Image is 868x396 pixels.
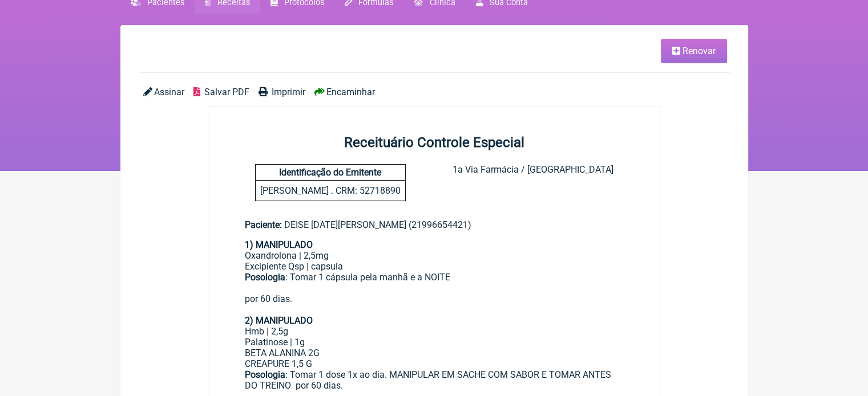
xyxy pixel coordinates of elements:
span: Imprimir [272,87,305,97]
a: Assinar [143,87,184,97]
div: Oxandrolona | 2,5mg [245,250,624,261]
strong: 2) MANIPULADO [245,315,313,326]
div: Excipiente Qsp | capsula [245,261,624,272]
strong: 1) MANIPULADO [245,239,313,250]
a: Salvar PDF [193,87,249,97]
a: Renovar [661,39,727,63]
a: Encaminhar [314,87,375,97]
p: [PERSON_NAME] . CRM: 52718890 [256,181,405,201]
span: Renovar [683,46,716,56]
div: DEISE [DATE][PERSON_NAME] (21996654421) [245,219,624,230]
strong: Posologia [245,369,285,380]
div: : Tomar 1 cápsula pela manhã e a NOITE por 60 dias. [245,272,624,315]
div: Palatinose | 1g [245,337,624,348]
div: 1a Via Farmácia / [GEOGRAPHIC_DATA] [452,164,613,201]
h4: Identificação do Emitente [256,165,405,181]
span: Encaminhar [326,87,375,97]
div: Hmb | 2,5g [245,326,624,337]
span: Salvar PDF [204,87,249,97]
a: Imprimir [259,87,305,97]
h2: Receituário Controle Especial [208,134,660,150]
span: Assinar [154,87,184,97]
strong: Posologia [245,272,285,283]
div: BETA ALANINA 2G CREAPURE 1,5 G [245,348,624,369]
span: Paciente: [245,219,282,230]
